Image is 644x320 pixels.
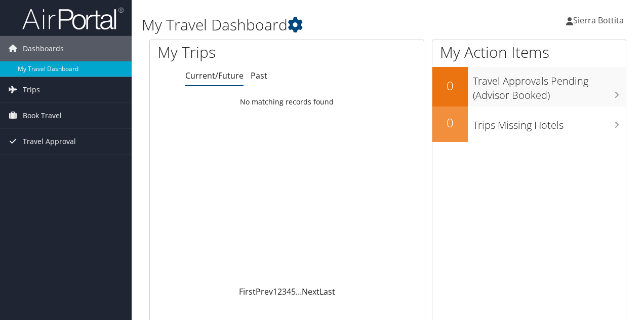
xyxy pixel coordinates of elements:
[150,93,424,111] td: No matching records found
[432,77,468,94] h2: 0
[22,7,124,30] img: airportal-logo.png
[432,114,468,131] h2: 0
[142,14,470,35] h1: My Travel Dashboard
[473,69,626,102] h3: Travel Approvals Pending (Advisor Booked)
[251,70,267,81] a: Past
[239,286,256,297] a: First
[566,5,634,35] a: Sierra Bottita
[473,113,626,132] h3: Trips Missing Hotels
[302,286,319,297] a: Next
[296,286,302,297] span: …
[185,70,244,81] a: Current/Future
[277,286,282,297] a: 2
[287,286,291,297] a: 4
[573,15,624,26] span: Sierra Bottita
[256,286,273,297] a: Prev
[23,129,76,154] span: Travel Approval
[157,42,302,63] h1: My Trips
[432,106,626,142] a: 0Trips Missing Hotels
[319,286,335,297] a: Last
[432,67,626,106] a: 0Travel Approvals Pending (Advisor Booked)
[432,42,626,63] h1: My Action Items
[273,286,277,297] a: 1
[291,286,296,297] a: 5
[23,103,62,128] span: Book Travel
[23,36,64,61] span: Dashboards
[23,77,40,102] span: Trips
[282,286,287,297] a: 3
